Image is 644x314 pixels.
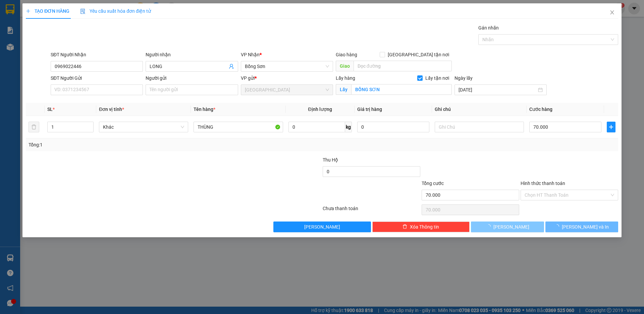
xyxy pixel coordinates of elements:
[103,122,184,132] span: Khác
[80,8,151,14] span: Yêu cầu xuất hóa đơn điện tử
[486,224,493,229] span: loading
[493,223,529,231] span: [PERSON_NAME]
[345,122,352,132] span: kg
[51,51,143,58] div: SĐT Người Nhận
[432,103,527,116] th: Ghi chú
[245,61,329,71] span: Bồng Sơn
[357,107,382,112] span: Giá trị hàng
[146,74,238,82] div: Người gửi
[336,84,351,95] span: Lấy
[323,157,338,163] span: Thu Hộ
[410,223,439,231] span: Xóa Thông tin
[26,8,69,14] span: TẠO ĐƠN HÀNG
[308,107,332,112] span: Định lượng
[562,223,609,231] span: [PERSON_NAME] và In
[80,9,86,14] img: icon
[146,51,238,58] div: Người nhận
[607,122,615,132] button: plus
[521,181,565,186] label: Hình thức thanh toán
[241,52,260,57] span: VP Nhận
[471,222,544,232] button: [PERSON_NAME]
[273,222,371,232] button: [PERSON_NAME]
[29,141,249,148] div: Tổng: 1
[435,122,524,132] input: Ghi Chú
[402,224,407,230] span: delete
[29,122,39,132] button: delete
[229,64,234,69] span: user-add
[304,223,340,231] span: [PERSON_NAME]
[422,181,444,186] span: Tổng cước
[194,107,215,112] span: Tên hàng
[357,122,429,132] input: 0
[459,86,537,93] input: Ngày lấy
[351,84,452,95] input: Lấy tận nơi
[385,51,452,58] span: [GEOGRAPHIC_DATA] tận nơi
[99,107,124,112] span: Đơn vị tính
[322,205,421,216] div: Chưa thanh toán
[194,122,283,132] input: VD: Bàn, Ghế
[478,25,499,30] label: Gán nhãn
[336,61,354,71] span: Giao
[336,52,357,57] span: Giao hàng
[241,74,333,82] div: VP gửi
[354,61,452,71] input: Dọc đường
[529,107,552,112] span: Cước hàng
[454,75,473,81] label: Ngày lấy
[609,10,615,15] span: close
[554,224,562,229] span: loading
[423,74,452,82] span: Lấy tận nơi
[372,222,470,232] button: deleteXóa Thông tin
[245,85,329,95] span: Đà Nẵng
[26,9,31,13] span: plus
[607,124,615,130] span: plus
[603,3,622,22] button: Close
[545,222,618,232] button: [PERSON_NAME] và In
[51,74,143,82] div: SĐT Người Gửi
[47,107,53,112] span: SL
[336,75,355,81] span: Lấy hàng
